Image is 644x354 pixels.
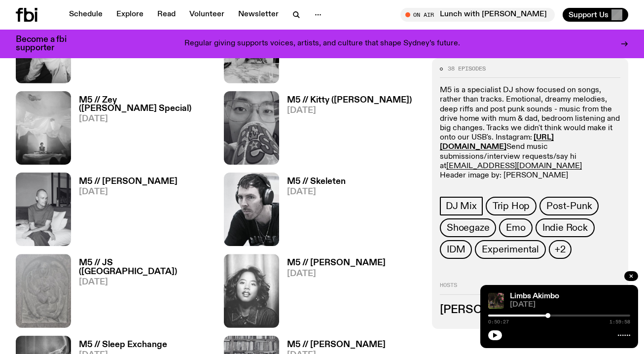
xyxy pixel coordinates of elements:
[287,177,346,186] h3: M5 // Skeleten
[16,35,79,52] h3: Become a fbi supporter
[279,96,412,165] a: M5 // Kitty ([PERSON_NAME])[DATE]
[440,305,620,316] h3: [PERSON_NAME]
[279,259,386,327] a: M5 // [PERSON_NAME][DATE]
[446,162,582,170] a: [EMAIL_ADDRESS][DOMAIN_NAME]
[287,188,346,196] span: [DATE]
[482,245,539,255] span: Experimental
[510,301,630,309] span: [DATE]
[539,197,599,216] a: Post-Punk
[569,10,608,19] span: Support Us
[440,197,483,216] a: DJ Mix
[232,8,285,22] a: Newsletter
[447,223,489,234] span: Shoegaze
[609,319,630,324] span: 1:59:58
[506,223,525,234] span: Emo
[79,341,167,349] h3: M5 // Sleep Exchange
[446,201,477,212] span: DJ Mix
[499,219,532,238] a: Emo
[555,245,566,255] span: +2
[287,341,386,349] h3: M5 // [PERSON_NAME]
[400,8,555,22] button: On AirLunch with [PERSON_NAME]
[440,241,472,259] a: IDM
[440,86,620,181] p: M5 is a specialist DJ show focused on songs, rather than tracks. Emotional, dreamy melodies, deep...
[563,8,628,22] button: Support Us
[184,39,460,48] p: Regular giving supports voices, artists, and culture that shape Sydney’s future.
[549,241,572,259] button: +2
[79,177,178,186] h3: M5 // [PERSON_NAME]
[110,8,149,22] a: Explore
[546,201,592,212] span: Post-Punk
[493,201,530,212] span: Trip Hop
[71,96,212,165] a: M5 // Zey ([PERSON_NAME] Special)[DATE]
[79,96,212,113] h3: M5 // Zey ([PERSON_NAME] Special)
[183,8,230,22] a: Volunteer
[71,259,212,327] a: M5 // JS ([GEOGRAPHIC_DATA])[DATE]
[79,115,212,123] span: [DATE]
[279,177,346,246] a: M5 // Skeleten[DATE]
[486,197,537,216] a: Trip Hop
[542,223,588,234] span: Indie Rock
[440,283,620,295] h2: Hosts
[510,292,559,300] a: Limbs Akimbo
[79,259,212,276] h3: M5 // JS ([GEOGRAPHIC_DATA])
[287,106,412,115] span: [DATE]
[440,219,496,238] a: Shoegaze
[488,319,509,324] span: 0:50:27
[287,270,386,278] span: [DATE]
[447,245,465,255] span: IDM
[287,259,386,267] h3: M5 // [PERSON_NAME]
[79,278,212,286] span: [DATE]
[287,96,412,105] h3: M5 // Kitty ([PERSON_NAME])
[440,134,554,151] a: [URL][DOMAIN_NAME]
[71,177,178,246] a: M5 // [PERSON_NAME][DATE]
[63,8,108,22] a: Schedule
[151,8,181,22] a: Read
[536,219,595,238] a: Indie Rock
[448,66,486,71] span: 38 episodes
[488,293,504,309] img: Jackson sits at an outdoor table, legs crossed and gazing at a black and brown dog also sitting a...
[475,241,546,259] a: Experimental
[79,188,178,196] span: [DATE]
